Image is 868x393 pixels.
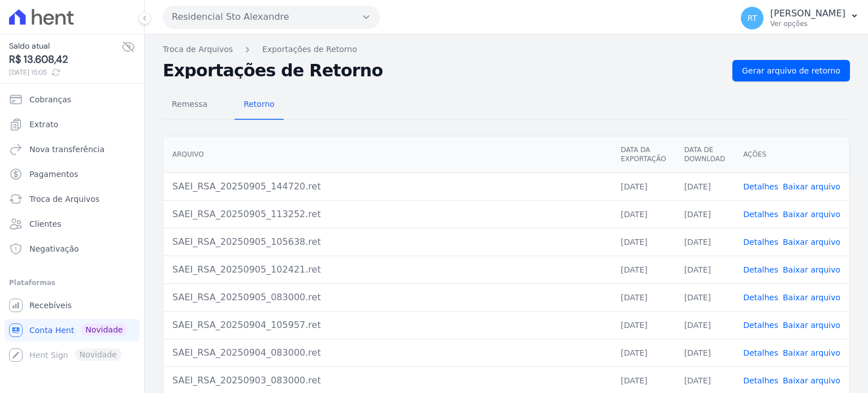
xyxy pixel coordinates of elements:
a: Clientes [5,213,140,235]
a: Pagamentos [5,163,140,185]
span: Recebíveis [29,300,72,311]
span: Negativação [29,243,79,254]
button: Residencial Sto Alexandre [163,6,380,28]
a: Troca de Arquivos [5,188,140,210]
span: Extrato [29,119,58,130]
span: Troca de Arquivos [29,193,99,205]
a: Negativação [5,237,140,260]
a: Conta Hent Novidade [5,319,140,342]
button: RT [PERSON_NAME] Ver opções [732,2,868,34]
span: Clientes [29,218,61,230]
span: R$ 13.608,42 [9,52,121,67]
a: Cobranças [5,88,140,111]
span: Cobranças [29,94,71,105]
span: Pagamentos [29,169,78,180]
div: Plataformas [9,276,135,290]
p: Ver opções [770,19,845,28]
span: Saldo atual [9,40,121,52]
span: Conta Hent [29,325,74,336]
p: [PERSON_NAME] [770,8,845,19]
a: Recebíveis [5,294,140,317]
span: Novidade [81,323,127,336]
span: [DATE] 15:05 [9,67,121,77]
a: Extrato [5,113,140,136]
span: RT [747,14,757,22]
nav: Sidebar [9,88,135,366]
span: Nova transferência [29,144,105,155]
a: Nova transferência [5,138,140,161]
